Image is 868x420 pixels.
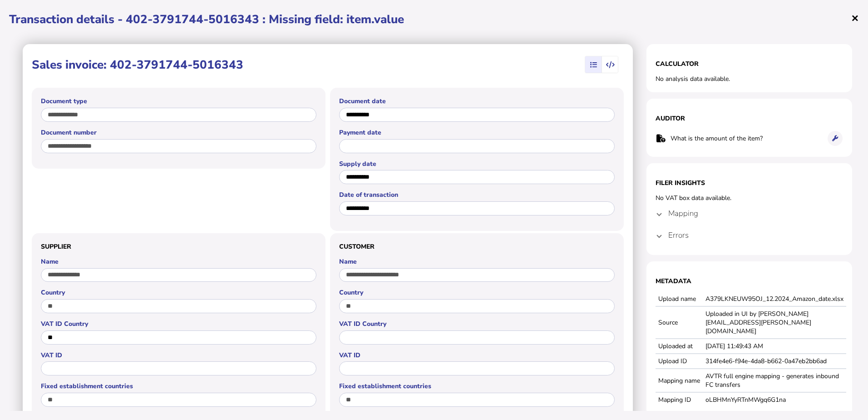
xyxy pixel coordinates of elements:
mat-expansion-panel-header: Errors [656,224,843,246]
td: Mapping ID [656,392,703,407]
td: AVTR full engine mapping - generates inbound FC transfers [703,369,846,392]
label: Name [41,257,316,266]
label: Document number [41,128,316,137]
mat-button-toggle: View transaction data [602,56,618,73]
td: Upload name [656,292,703,306]
h1: Sales invoice: 402-3791744-5016343 [32,57,243,73]
div: No VAT box data available. [656,194,843,202]
mat-button-toggle: View summary [585,56,602,73]
label: Country [41,288,316,297]
label: Document date [339,97,615,105]
h1: Filer Insights [656,179,843,187]
label: VAT ID [339,351,615,360]
h3: Supplier [41,242,316,251]
label: Name [339,257,615,266]
td: What is the amount of the item? [670,129,820,148]
label: VAT ID [41,351,316,360]
span: × [851,9,859,26]
label: VAT ID Country [339,320,615,328]
label: Supply date [339,160,615,168]
h1: Calculator [656,60,843,68]
td: Upload ID [656,354,703,369]
h4: Errors [668,230,689,240]
i: Missing required data [656,139,666,139]
td: Source [656,306,703,339]
h3: Customer [339,242,615,251]
mat-expansion-panel-header: Mapping [656,202,843,224]
label: Fixed establishment countries [41,382,316,390]
td: 314fe4e6-f94e-4da8-b662-0a47eb2bb6ad [703,354,846,369]
h1: Transaction details - 402-3791744-5016343 : Missing field: item.value [9,11,859,27]
label: Country [339,288,615,297]
label: VAT ID Country [41,320,316,328]
td: Mapping name [656,369,703,392]
td: Uploaded at [656,339,703,354]
h4: Mapping [668,208,698,219]
td: A379LKNEUW95OJ_12.2024_Amazon_date.xlsx [703,292,846,306]
td: [DATE] 11:49:43 AM [703,339,846,354]
h1: Metadata [656,277,843,285]
label: Fixed establishment countries [339,382,615,390]
label: Document type [41,97,316,105]
td: oLBHMnYyRTnMWgq6G1na [703,392,846,407]
label: Date of transaction [339,190,615,199]
label: Payment date [339,128,615,137]
h1: Auditor [656,114,843,123]
div: No analysis data available. [656,75,843,83]
td: Uploaded in UI by [PERSON_NAME][EMAIL_ADDRESS][PERSON_NAME][DOMAIN_NAME] [703,306,846,339]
